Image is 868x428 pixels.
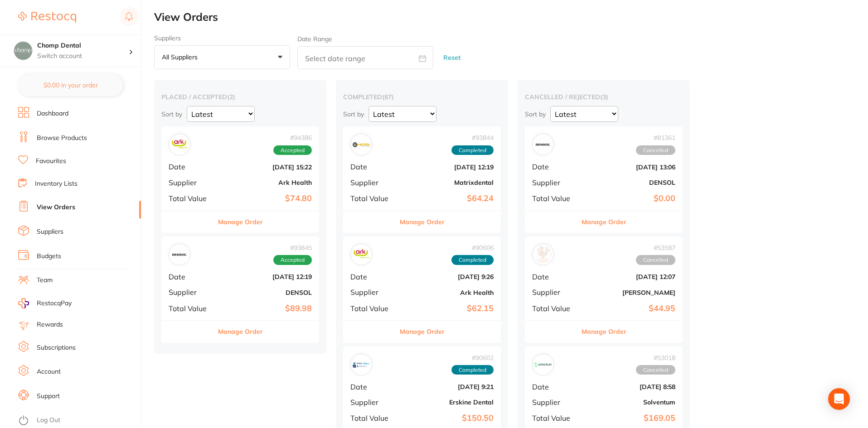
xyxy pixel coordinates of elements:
label: Date Range [297,35,332,43]
div: Open Intercom Messenger [828,388,850,410]
b: Solventum [585,399,675,406]
div: DENSOL#93845AcceptedDate[DATE] 12:19SupplierDENSOLTotal Value$89.98Manage Order [161,236,319,343]
span: Accepted [273,255,312,265]
button: Manage Order [582,321,626,342]
b: $62.15 [403,304,494,313]
button: Manage Order [400,211,445,233]
b: Erskine Dental [403,399,494,406]
span: Supplier [350,398,396,406]
img: Ark Health [353,246,370,263]
a: Rewards [37,320,63,329]
span: Supplier [169,178,214,187]
span: Completed [451,255,494,265]
span: # 93845 [273,244,312,251]
span: Supplier [532,398,577,406]
span: Completed [451,365,494,375]
img: Restocq Logo [18,12,76,23]
b: $150.50 [403,414,494,423]
span: # 90606 [451,244,494,251]
img: DENSOL [534,136,552,153]
img: Solventum [534,356,552,373]
span: Supplier [532,288,577,296]
span: Total Value [350,304,396,313]
span: RestocqPay [37,299,72,308]
b: [DATE] 12:07 [585,273,675,280]
b: DENSOL [221,289,312,296]
span: # 53597 [636,244,675,251]
span: # 94386 [273,134,312,141]
p: Sort by [161,110,182,118]
button: Manage Order [218,321,263,342]
span: Total Value [169,304,214,313]
img: Erskine Dental [353,356,370,373]
button: $0.00 in your order [18,74,123,96]
b: [DATE] 12:19 [403,164,494,171]
img: RestocqPay [18,298,29,308]
button: Manage Order [400,321,445,342]
h2: completed ( 87 ) [343,93,501,101]
a: Account [37,367,61,376]
img: DENSOL [171,246,188,263]
span: Date [532,163,577,171]
b: $169.05 [585,414,675,423]
img: Chomp Dental [14,42,32,60]
b: [PERSON_NAME] [585,289,675,296]
b: $0.00 [585,194,675,203]
a: View Orders [37,203,75,212]
button: Log Out [18,414,138,428]
div: Ark Health#94386AcceptedDate[DATE] 15:22SupplierArk HealthTotal Value$74.80Manage Order [161,126,319,233]
span: # 81361 [636,134,675,141]
img: Ark Health [171,136,188,153]
b: Matrixdental [403,179,494,186]
a: Support [37,392,60,401]
span: Supplier [350,178,396,187]
h2: View Orders [154,11,868,24]
p: Sort by [343,110,364,118]
b: [DATE] 9:26 [403,273,494,280]
button: Manage Order [582,211,626,233]
span: Total Value [169,194,214,202]
b: $64.24 [403,194,494,203]
a: Favourites [36,157,66,166]
span: Date [532,383,577,391]
span: Supplier [532,178,577,187]
b: [DATE] 12:19 [221,273,312,280]
span: Date [350,273,396,281]
a: Dashboard [37,109,68,118]
b: Ark Health [221,179,312,186]
b: $74.80 [221,194,312,203]
a: Budgets [37,252,61,261]
span: Date [350,163,396,171]
span: Date [350,383,396,391]
a: Inventory Lists [35,179,78,188]
img: Adam Dental [534,246,552,263]
input: Select date range [297,46,433,69]
span: Cancelled [636,145,675,155]
h2: cancelled / rejected ( 3 ) [525,93,683,101]
b: $89.98 [221,304,312,313]
b: [DATE] 13:06 [585,164,675,171]
a: Suppliers [37,227,63,236]
span: Total Value [350,194,396,202]
b: [DATE] 8:58 [585,383,675,390]
label: Suppliers [154,34,290,42]
span: Accepted [273,145,312,155]
b: [DATE] 15:22 [221,164,312,171]
img: Matrixdental [353,136,370,153]
span: Date [169,273,214,281]
span: # 93844 [451,134,494,141]
a: RestocqPay [18,298,72,308]
span: # 53018 [636,354,675,361]
button: Reset [441,46,463,70]
span: Total Value [532,194,577,202]
button: Manage Order [218,211,263,233]
b: $44.95 [585,304,675,313]
p: Switch account [37,52,129,61]
a: Browse Products [37,134,87,143]
a: Subscriptions [37,343,76,352]
span: Completed [451,145,494,155]
b: [DATE] 9:21 [403,383,494,390]
a: Team [37,276,53,285]
h2: placed / accepted ( 2 ) [161,93,319,101]
h4: Chomp Dental [37,41,129,50]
